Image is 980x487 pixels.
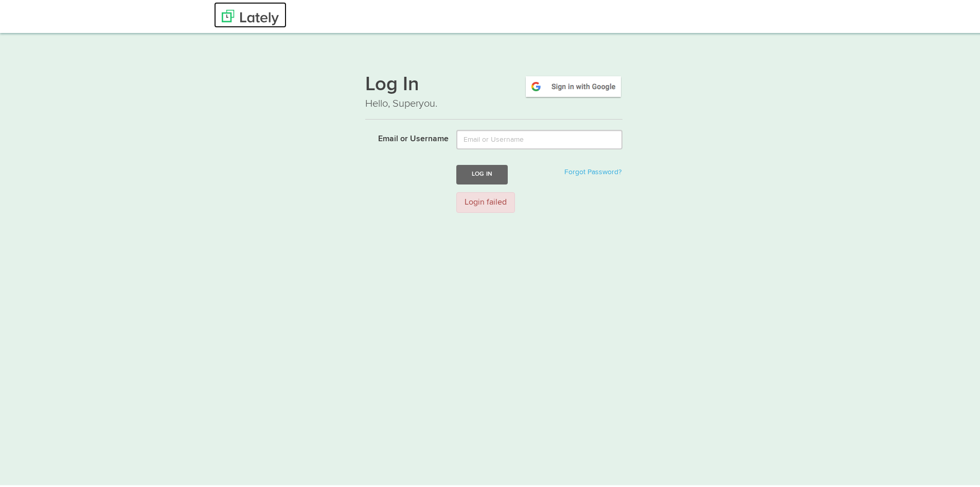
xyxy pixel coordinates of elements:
[456,163,508,182] button: Log In
[564,166,621,174] a: Forgot Password?
[456,128,622,147] input: Email or Username
[524,73,622,96] img: google-signin.png
[222,8,279,23] img: Lately
[365,94,622,109] p: Hello, Superyou.
[358,128,449,143] label: Email or Username
[365,73,622,94] h1: Log In
[456,190,515,211] div: Login failed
